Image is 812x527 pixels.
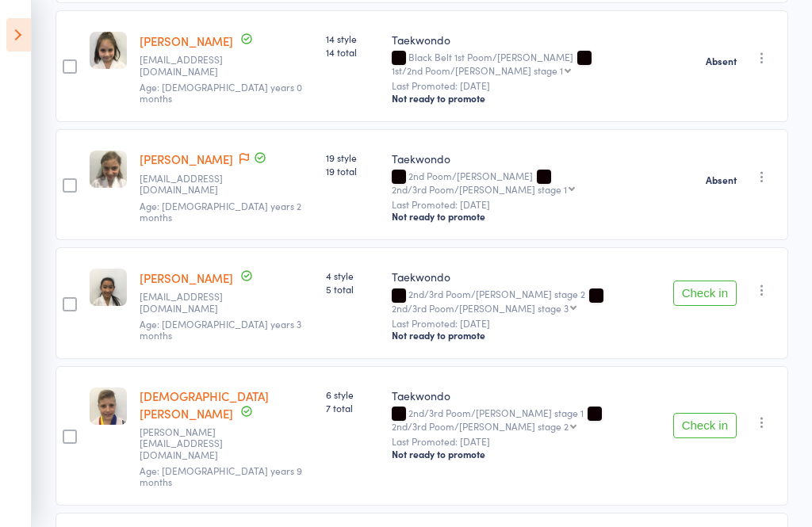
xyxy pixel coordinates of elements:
div: Taekwondo [392,388,661,403]
button: Check in [673,281,737,306]
small: anastasiaperrin@hotmail.com [140,173,243,196]
button: Check in [673,413,737,438]
div: 2nd/3rd Poom/[PERSON_NAME] stage 1 [392,407,661,431]
small: vanessa.sum1@gmail.com [140,291,243,314]
a: [PERSON_NAME] [140,32,233,49]
span: 14 style [326,32,378,45]
span: 5 total [326,282,378,296]
div: 2nd/3rd Poom/[PERSON_NAME] stage 1 [392,184,567,194]
span: Age: [DEMOGRAPHIC_DATA] years 9 months [140,464,302,488]
a: [DEMOGRAPHIC_DATA][PERSON_NAME] [140,388,269,422]
img: image1558599845.png [90,151,127,188]
span: 6 style [326,388,378,401]
a: [PERSON_NAME] [140,269,233,286]
div: Not ready to promote [392,448,661,460]
small: Last Promoted: [DATE] [392,436,661,447]
div: 1st/2nd Poom/[PERSON_NAME] stage 1 [392,65,563,75]
div: 2nd Poom/[PERSON_NAME] [392,170,661,194]
small: Last Promoted: [DATE] [392,80,661,91]
div: 2nd/3rd Poom/[PERSON_NAME] stage 2 [392,288,661,312]
span: 14 total [326,45,378,59]
strong: Absent [706,55,737,67]
span: 19 style [326,151,378,164]
div: Taekwondo [392,151,661,166]
small: melanies@y7mail.com [140,54,243,77]
div: Not ready to promote [392,92,661,105]
span: Age: [DEMOGRAPHIC_DATA] years 2 months [140,199,301,223]
small: Last Promoted: [DATE] [392,318,661,329]
small: w.lesniak@live.com [140,426,243,460]
div: 2nd/3rd Poom/[PERSON_NAME] stage 2 [392,421,569,431]
div: Not ready to promote [392,210,661,223]
div: Black Belt 1st Poom/[PERSON_NAME] [392,52,661,75]
span: Age: [DEMOGRAPHIC_DATA] years 3 months [140,317,301,342]
div: Not ready to promote [392,329,661,342]
img: image1558746923.png [90,269,127,306]
div: Taekwondo [392,269,661,285]
strong: Absent [706,174,737,186]
img: image1558941827.png [90,388,127,425]
div: Taekwondo [392,32,661,48]
a: [PERSON_NAME] [140,151,233,167]
span: 4 style [326,269,378,282]
small: Last Promoted: [DATE] [392,199,661,210]
span: Age: [DEMOGRAPHIC_DATA] years 0 months [140,80,302,105]
img: image1568700509.png [90,32,127,69]
span: 19 total [326,164,378,178]
span: 7 total [326,401,378,414]
div: 2nd/3rd Poom/[PERSON_NAME] stage 3 [392,303,569,313]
